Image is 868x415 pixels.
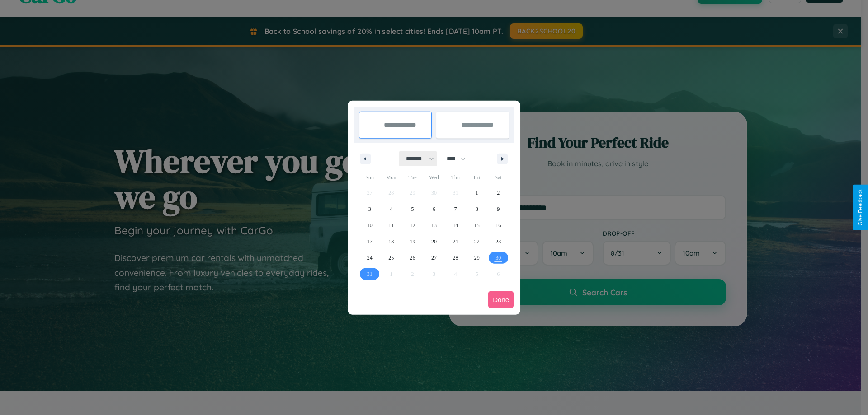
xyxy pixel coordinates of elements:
[431,233,437,250] span: 20
[367,266,373,282] span: 31
[466,217,487,233] button: 15
[488,201,509,217] button: 9
[423,233,444,250] button: 20
[359,250,380,266] button: 24
[402,201,423,217] button: 5
[388,217,394,233] span: 11
[474,250,480,266] span: 29
[466,250,487,266] button: 29
[488,185,509,201] button: 2
[453,233,458,250] span: 21
[402,217,423,233] button: 12
[445,201,466,217] button: 7
[454,201,457,217] span: 7
[367,233,373,250] span: 17
[488,291,514,308] button: Done
[431,250,437,266] span: 27
[359,201,380,217] button: 3
[433,201,435,217] span: 6
[495,250,501,266] span: 30
[380,250,401,266] button: 25
[445,217,466,233] button: 14
[402,233,423,250] button: 19
[410,250,415,266] span: 26
[488,250,509,266] button: 30
[497,201,500,217] span: 9
[495,217,501,233] span: 16
[380,233,401,250] button: 18
[367,217,373,233] span: 10
[431,217,437,233] span: 13
[453,250,458,266] span: 28
[857,189,863,226] div: Give Feedback
[488,170,509,185] span: Sat
[466,170,487,185] span: Fri
[380,201,401,217] button: 4
[466,201,487,217] button: 8
[423,201,444,217] button: 6
[445,250,466,266] button: 28
[488,217,509,233] button: 16
[380,170,401,185] span: Mon
[445,233,466,250] button: 21
[466,233,487,250] button: 22
[495,233,501,250] span: 23
[410,233,415,250] span: 19
[367,250,373,266] span: 24
[423,217,444,233] button: 13
[488,233,509,250] button: 23
[388,250,394,266] span: 25
[368,201,371,217] span: 3
[359,233,380,250] button: 17
[476,185,478,201] span: 1
[474,233,480,250] span: 22
[497,185,500,201] span: 2
[359,266,380,282] button: 31
[359,217,380,233] button: 10
[359,170,380,185] span: Sun
[445,170,466,185] span: Thu
[390,201,392,217] span: 4
[402,170,423,185] span: Tue
[453,217,458,233] span: 14
[474,217,480,233] span: 15
[388,233,394,250] span: 18
[476,201,478,217] span: 8
[380,217,401,233] button: 11
[410,217,415,233] span: 12
[402,250,423,266] button: 26
[423,170,444,185] span: Wed
[423,250,444,266] button: 27
[466,185,487,201] button: 1
[411,201,414,217] span: 5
